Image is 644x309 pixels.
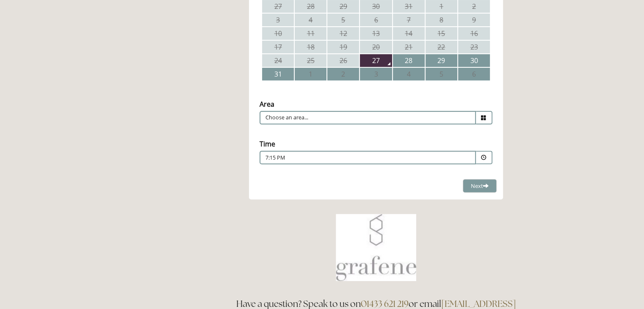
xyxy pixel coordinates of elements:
p: 7:15 PM [265,154,419,162]
td: 4 [393,68,425,80]
td: 1 [295,68,326,80]
td: 3 [262,14,294,26]
td: 5 [426,68,457,80]
td: 27 [360,54,392,67]
td: 16 [458,27,490,40]
td: 4 [295,14,326,26]
td: 18 [295,41,326,53]
td: 9 [458,14,490,26]
td: 29 [426,54,457,67]
td: 19 [327,41,359,53]
label: Time [260,139,275,149]
td: 13 [360,27,392,40]
td: 17 [262,41,294,53]
td: 14 [393,27,425,40]
button: Next [463,179,497,193]
td: 6 [360,14,392,26]
td: 30 [458,54,490,67]
td: 6 [458,68,490,80]
td: 11 [295,27,326,40]
td: 3 [360,68,392,80]
td: 23 [458,41,490,53]
td: 26 [327,54,359,67]
td: 25 [295,54,326,67]
td: 7 [393,14,425,26]
td: 15 [426,27,457,40]
td: 2 [327,68,359,80]
td: 12 [327,27,359,40]
td: 24 [262,54,294,67]
span: Next [471,182,489,190]
label: Area [260,99,274,109]
td: 8 [426,14,457,26]
td: 22 [426,41,457,53]
td: 31 [262,68,294,80]
td: 20 [360,41,392,53]
td: 21 [393,41,425,53]
img: Book a table at Grafene Restaurant @ Losehill [336,214,416,281]
td: 5 [327,14,359,26]
td: 10 [262,27,294,40]
td: 28 [393,54,425,67]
